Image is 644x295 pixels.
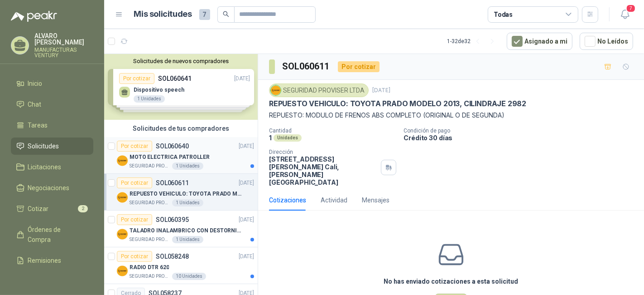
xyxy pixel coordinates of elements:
div: Todas [494,10,513,20]
p: [STREET_ADDRESS][PERSON_NAME] Cali , [PERSON_NAME][GEOGRAPHIC_DATA] [269,155,377,186]
p: SOL058248 [156,253,189,260]
p: Cantidad [269,128,396,134]
div: 1 Unidades [172,199,203,206]
p: SEGURIDAD PROVISER LTDA [130,199,170,206]
h3: SOL060611 [282,59,331,74]
p: SEGURIDAD PROVISER LTDA [130,273,170,280]
span: Tareas [28,120,48,130]
a: Por cotizarSOL060395[DATE] Company LogoTALADRO INALAMBRICO CON DESTORNILLADOR DE ESTRIASEGURIDAD ... [104,211,258,247]
p: REPUESTO VEHICULO: TOYOTA PRADO MODELO 2013, CILINDRAJE 2982 [269,99,526,108]
p: SOL060611 [156,180,189,186]
span: Licitaciones [28,162,62,172]
p: Crédito 30 días [404,134,640,142]
a: Por cotizarSOL058248[DATE] Company LogoRADIO DTR 620SEGURIDAD PROVISER LTDA10 Unidades [104,247,258,284]
div: 1 Unidades [172,236,203,243]
a: Negociaciones [11,179,93,197]
span: Chat [28,99,42,109]
div: Solicitudes de nuevos compradoresPor cotizarSOL060641[DATE] Dispositivo speech1 UnidadesPor cotiz... [104,54,258,120]
a: Por cotizarSOL060611[DATE] Company LogoREPUESTO VEHICULO: TOYOTA PRADO MODELO 2013, CILINDRAJE 29... [104,174,258,211]
a: Licitaciones [11,158,93,176]
p: SEGURIDAD PROVISER LTDA [130,236,170,243]
div: Por cotizar [117,214,152,225]
p: [DATE] [239,142,254,151]
a: Configuración [11,273,93,290]
span: Solicitudes [28,141,59,151]
div: Cotizaciones [269,195,306,205]
p: [DATE] [239,252,254,261]
p: ALVARO [PERSON_NAME] [34,33,93,45]
span: 2 [78,205,88,212]
p: 1 [269,134,272,142]
img: Company Logo [117,192,128,203]
p: [DATE] [239,216,254,224]
div: 1 - 32 de 32 [447,34,500,49]
span: Remisiones [28,256,62,265]
p: MOTO ELECTRICA PATROLLER [130,153,210,162]
span: 7 [626,4,636,13]
div: Solicitudes de tus compradores [104,120,258,137]
div: Por cotizar [338,61,380,72]
h1: Mis solicitudes [134,8,192,21]
a: Solicitudes [11,138,93,155]
a: Órdenes de Compra [11,221,93,248]
div: SEGURIDAD PROVISER LTDA [269,84,369,97]
h3: No has enviado cotizaciones a esta solicitud [384,276,519,286]
div: Por cotizar [117,177,152,188]
div: 10 Unidades [172,273,206,280]
p: TALADRO INALAMBRICO CON DESTORNILLADOR DE ESTRIA [130,226,242,235]
a: Remisiones [11,252,93,269]
p: [DATE] [239,179,254,187]
p: [DATE] [372,86,390,95]
span: 7 [199,9,210,20]
p: SOL060395 [156,216,189,223]
a: Inicio [11,75,93,92]
div: 1 Unidades [172,162,203,170]
p: SOL060640 [156,143,189,149]
button: Asignado a mi [507,33,572,50]
img: Company Logo [117,229,128,240]
a: Por cotizarSOL060640[DATE] Company LogoMOTO ELECTRICA PATROLLERSEGURIDAD PROVISER LTDA1 Unidades [104,137,258,174]
div: Por cotizar [117,251,152,262]
img: Company Logo [271,85,281,95]
span: search [223,11,229,17]
p: Dirección [269,149,377,155]
img: Company Logo [117,265,128,276]
div: Unidades [274,134,302,142]
span: Órdenes de Compra [28,225,85,245]
a: Cotizar2 [11,200,93,217]
p: REPUESTO VEHICULO: TOYOTA PRADO MODELO 2013, CILINDRAJE 2982 [130,190,242,198]
span: Negociaciones [28,183,70,193]
img: Company Logo [117,155,128,166]
a: Tareas [11,117,93,134]
div: Actividad [321,195,347,205]
img: Logo peakr [11,11,57,22]
div: Mensajes [362,195,389,205]
a: Chat [11,96,93,113]
span: Cotizar [28,204,49,214]
p: REPUESTO: MODULO DE FRENOS ABS COMPLETO (ORIGINAL O DE SEGUNDA) [269,110,633,120]
p: SEGURIDAD PROVISER LTDA [130,162,170,170]
button: 7 [617,6,633,23]
p: RADIO DTR 620 [130,263,169,272]
div: Por cotizar [117,141,152,152]
button: Solicitudes de nuevos compradores [108,58,254,64]
span: Inicio [28,79,43,88]
p: Condición de pago [404,128,640,134]
p: MANUFACTURAS VENTURY [34,47,93,58]
button: No Leídos [580,33,633,50]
